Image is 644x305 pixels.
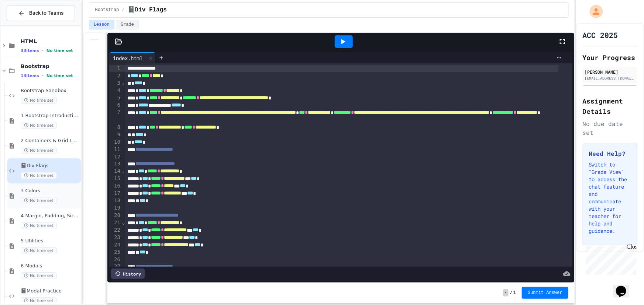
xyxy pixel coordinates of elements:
span: Back to Teams [29,9,63,17]
div: 22 [109,227,121,234]
div: 10 [109,139,121,146]
h2: Assignment Details [583,96,637,116]
span: 6 Modals [21,263,79,269]
h2: Your Progress [583,52,637,63]
div: index.html [109,52,155,63]
div: 16 [109,182,121,190]
div: 14 [109,168,121,175]
div: 23 [109,234,121,241]
div: Chat with us now!Close [3,3,51,47]
div: 1 [109,65,121,72]
div: 20 [109,212,121,219]
span: No time set [21,197,57,204]
span: HTML [21,38,79,45]
span: 3 Colors [21,188,79,194]
button: Back to Teams [7,5,75,21]
span: Submit Answer [528,290,562,296]
div: 8 [109,124,121,131]
div: 4 [109,87,121,94]
div: 5 [109,94,121,102]
span: No time set [21,297,57,304]
span: Bootstrap [95,7,119,13]
div: 2 [109,72,121,80]
span: No time set [21,147,57,154]
span: 4 Margin, Padding, Sizing [21,213,79,219]
span: Bootstrap Sandbox [21,88,79,94]
div: 21 [109,219,121,227]
span: 13 items [21,73,39,78]
div: 11 [109,146,121,153]
div: History [111,269,145,279]
div: 19 [109,204,121,212]
span: No time set [47,73,73,78]
span: / [510,290,513,296]
div: No due date set [583,119,637,137]
span: Fold line [121,220,125,225]
div: 25 [109,249,121,256]
span: No time set [21,247,57,254]
div: 12 [109,153,121,161]
span: 2 Containers & Grid Layout [21,138,79,144]
div: 17 [109,190,121,197]
button: Lesson [89,20,114,29]
span: 1 Bootstrap Introduction [21,113,79,119]
span: Bootstrap [21,63,79,70]
div: [EMAIL_ADDRESS][DOMAIN_NAME] [585,76,635,81]
span: • [42,48,44,53]
div: My Account [582,3,605,20]
span: No time set [21,122,57,129]
span: 📓Modal Practice [21,288,79,294]
span: 1 [513,290,516,296]
div: 26 [109,256,121,263]
span: No time set [21,272,57,279]
span: No time set [47,48,73,53]
span: No time set [21,172,57,179]
span: 33 items [21,48,39,53]
span: 📓Div Flags [128,6,167,14]
div: 9 [109,131,121,139]
div: 3 [109,80,121,87]
button: Submit Answer [522,287,568,299]
span: 📓Div Flags [21,163,79,169]
span: No time set [21,97,57,104]
button: Grade [116,20,139,29]
div: 24 [109,241,121,249]
span: No time set [21,222,57,229]
div: 18 [109,197,121,204]
div: 13 [109,160,121,168]
iframe: chat widget [613,276,637,298]
h3: Need Help? [589,149,631,158]
p: Switch to "Grade View" to access the chat feature and communicate with your teacher for help and ... [589,161,631,235]
div: 27 [109,263,121,270]
iframe: chat widget [583,243,637,275]
div: index.html [109,54,146,62]
span: Fold line [121,168,125,174]
span: • [42,73,44,78]
div: 7 [109,109,121,124]
h1: ACC 2025 [583,30,618,40]
span: 5 Utilities [21,238,79,244]
div: 6 [109,102,121,109]
div: [PERSON_NAME] [585,69,635,75]
span: / [122,7,124,13]
div: 15 [109,175,121,182]
span: - [503,289,509,297]
span: Fold line [121,80,125,86]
